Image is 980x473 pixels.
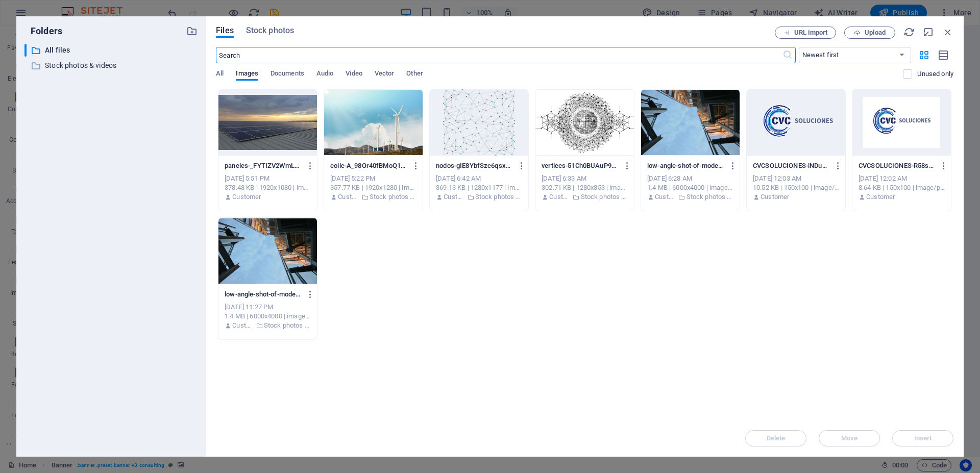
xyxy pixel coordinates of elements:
p: vertices-51Ch0BUAuP9O0Smf5jx9tg.png [542,161,618,170]
div: [DATE] 6:42 AM [436,174,522,183]
p: Stock photos & videos [475,192,522,202]
p: low-angle-shot-of-modern-steel-structure-reaching-into-the-sky-daytime-Z6Hu0OD1jRhuVF7x1VVvKA.jpeg [647,161,724,170]
p: Stock photos & videos [581,192,628,202]
p: Stock photos & videos [687,192,733,202]
span: Upload [865,30,886,36]
div: 1.4 MB | 6000x4000 | image/jpeg [225,312,311,321]
div: [DATE] 12:03 AM [753,174,839,183]
span: Vector [375,67,395,82]
p: Stock photos & videos [370,192,416,202]
div: By: Customer | Folder: Stock photos & videos [330,192,416,202]
span: Audio [316,67,333,82]
div: [DATE] 6:33 AM [542,174,628,183]
p: Customer [232,321,253,330]
span: Video [346,67,362,82]
p: paneles-_FYTIZV2WmL3EL4AOnIZxQ.jpg [225,161,301,170]
p: low-angle-shot-of-modern-steel-structure-reaching-into-the-sky-daytime-7Np1CuaQyulVipcQ2kWxfw.jpeg [225,290,301,299]
span: Files [216,24,234,37]
div: [DATE] 5:51 PM [225,174,311,183]
p: nodos-gIE8YbfSzc6qsx92O9JbXw.png [436,161,512,170]
i: Create new folder [186,26,198,37]
p: CVCSOLUCIONES-iNDuopa0h5zZ9dP-RSiHSA.png [753,161,829,170]
button: URL import [775,27,836,39]
span: All [216,67,224,82]
div: [DATE] 5:22 PM [330,174,416,183]
i: Minimize [923,27,934,38]
div: [DATE] 12:02 AM [859,174,945,183]
div: 8.64 KB | 150x100 | image/png [859,183,945,192]
p: CVCSOLUCIONES-R58sIF667rDrOj7EhKLAwQ.png [859,161,935,170]
p: eolic-A_98Or40fBMoQ1u3Ccj3IQ.jpg [330,161,407,170]
div: By: Customer | Folder: Stock photos & videos [542,192,628,202]
div: By: Customer | Folder: Stock photos & videos [225,321,311,330]
span: URL import [794,30,827,36]
p: Customer [338,192,358,202]
div: By: Customer | Folder: Stock photos & videos [436,192,522,202]
p: Stock photos & videos [264,321,311,330]
p: Stock photos & videos [45,60,179,71]
p: Customer [866,192,895,202]
div: 378.48 KB | 1920x1080 | image/jpeg [225,183,311,192]
i: Close [942,27,953,38]
p: Customer [549,192,570,202]
div: ​ [24,44,27,57]
div: 357.77 KB | 1920x1280 | image/jpeg [330,183,416,192]
div: 302.71 KB | 1280x853 | image/png [542,183,628,192]
i: Reload [903,27,915,38]
div: 10.52 KB | 150x100 | image/png [753,183,839,192]
p: Customer [232,192,261,202]
button: Upload [844,27,895,39]
input: Search [216,47,782,63]
p: Customer [655,192,675,202]
div: [DATE] 11:27 PM [225,303,311,312]
p: Displays only files that are not in use on the website. Files added during this session can still... [917,69,953,79]
span: Other [406,67,423,82]
p: Customer [444,192,464,202]
p: All files [45,44,179,56]
div: 1.4 MB | 6000x4000 | image/jpeg [647,183,733,192]
div: Stock photos & videos [24,59,198,72]
div: [DATE] 6:28 AM [647,174,733,183]
div: By: Customer | Folder: Stock photos & videos [647,192,733,202]
p: Customer [761,192,789,202]
p: Folders [24,24,62,38]
div: 369.13 KB | 1280x1177 | image/png [436,183,522,192]
span: Stock photos [246,24,294,37]
span: Documents [271,67,304,82]
span: Images [236,67,258,82]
